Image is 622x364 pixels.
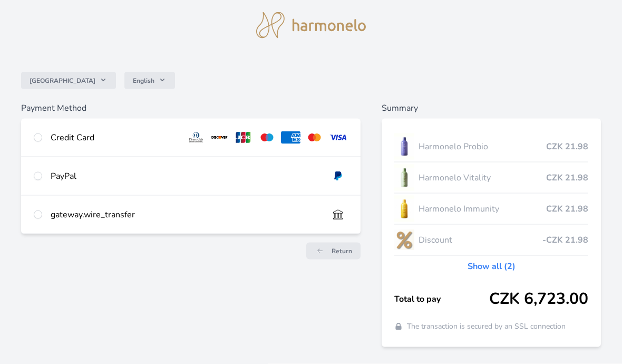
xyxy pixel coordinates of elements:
[394,196,414,222] img: IMMUNITY_se_stinem_x-lo.jpg
[51,131,178,144] div: Credit Card
[419,203,546,215] span: Harmonelo Immunity
[187,131,206,144] img: diners.svg
[419,140,546,153] span: Harmonelo Probio
[234,131,253,144] img: jcb.svg
[305,131,324,144] img: mc.svg
[281,131,300,144] img: amex.svg
[382,102,601,114] h6: Summary
[419,234,542,246] span: Discount
[546,171,588,184] span: CZK 21.98
[328,131,348,144] img: visa.svg
[21,72,116,89] button: [GEOGRAPHIC_DATA]
[257,131,277,144] img: maestro.svg
[30,76,95,85] span: [GEOGRAPHIC_DATA]
[542,234,588,246] span: -CZK 21.98
[546,203,588,215] span: CZK 21.98
[328,170,348,183] img: paypal.svg
[394,227,414,253] img: discount-lo.png
[133,76,154,85] span: English
[394,133,414,160] img: CLEAN_PROBIO_se_stinem_x-lo.jpg
[546,140,588,153] span: CZK 21.98
[51,170,320,183] div: PayPal
[51,208,320,221] div: gateway.wire_transfer
[394,293,489,305] span: Total to pay
[256,12,366,39] img: logo.svg
[419,171,546,184] span: Harmonelo Vitality
[394,165,414,191] img: CLEAN_VITALITY_se_stinem_x-lo.jpg
[328,208,348,221] img: bankTransfer_IBAN.svg
[332,247,352,255] span: Return
[21,102,361,114] h6: Payment Method
[407,321,566,332] span: The transaction is secured by an SSL connection
[489,290,588,309] span: CZK 6,723.00
[306,243,361,260] a: Return
[210,131,229,144] img: discover.svg
[468,260,516,273] a: Show all (2)
[124,72,175,89] button: English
